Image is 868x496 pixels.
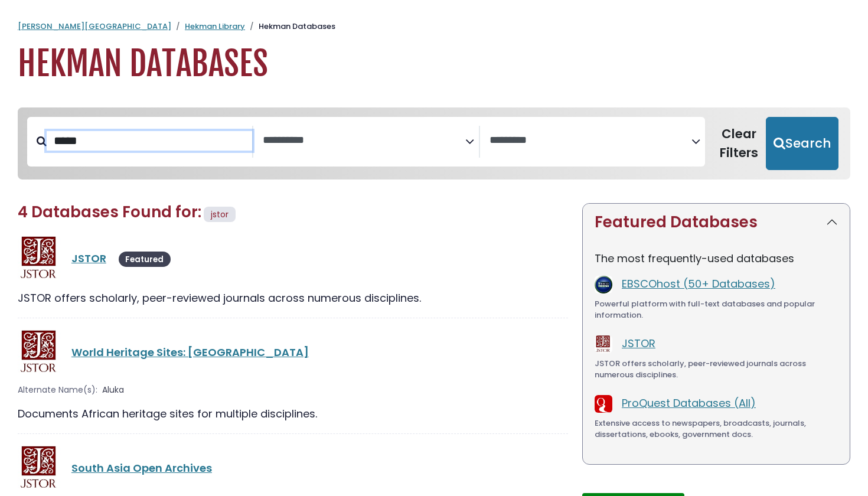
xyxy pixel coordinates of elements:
[583,204,850,241] button: Featured Databases
[595,358,838,381] div: JSTOR offers scholarly, peer-reviewed journals across numerous disciplines.
[595,298,838,321] div: Powerful platform with full-text databases and popular information.
[102,384,124,396] span: Aluka
[18,384,97,396] span: Alternate Name(s):
[766,117,838,170] button: Submit for Search Results
[712,117,766,170] button: Clear Filters
[263,135,465,147] textarea: Search
[47,131,252,151] input: Search database by title or keyword
[71,461,212,475] a: South Asia Open Archives
[71,251,106,266] a: JSTOR
[71,345,309,360] a: World Heritage Sites: [GEOGRAPHIC_DATA]
[622,396,756,410] a: ProQuest Databases (All)
[18,290,568,306] div: JSTOR offers scholarly, peer-reviewed journals across numerous disciplines.
[490,135,691,147] textarea: Search
[595,250,838,266] p: The most frequently-used databases
[622,276,775,291] a: EBSCOhost (50+ Databases)
[18,201,201,223] span: 4 Databases Found for:
[18,406,568,422] div: Documents African heritage sites for multiple disciplines.
[185,21,245,32] a: Hekman Library
[18,107,850,180] nav: Search filters
[622,336,655,351] a: JSTOR
[595,417,838,440] div: Extensive access to newspapers, broadcasts, journals, dissertations, ebooks, government docs.
[211,208,229,220] span: jstor
[119,252,171,267] span: Featured
[245,21,335,32] li: Hekman Databases
[18,21,850,32] nav: breadcrumb
[18,21,171,32] a: [PERSON_NAME][GEOGRAPHIC_DATA]
[18,44,850,84] h1: Hekman Databases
